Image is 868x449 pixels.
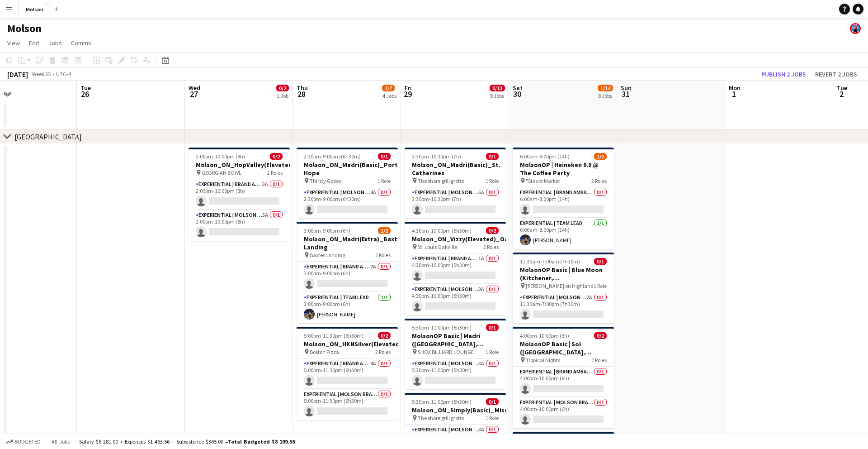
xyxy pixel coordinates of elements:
[297,327,398,420] app-job-card: 5:00pm-11:30pm (6h30m)0/2Molson_ON_HKNSilver(Elevated)_Cambridge Boston Pizza2 RolesExperiential ...
[526,177,560,184] span: "Stackt Market
[412,227,472,234] span: 4:30pm-10:00pm (5h30m)
[727,89,741,99] span: 1
[418,244,457,250] span: St. Louis Oakville
[405,284,506,315] app-card-role: Experiential | Molson Brand Specialist3A0/14:30pm-10:00pm (5h30m)
[276,85,289,91] span: 0/2
[377,177,391,184] span: 1 Role
[513,367,614,397] app-card-role: Experiential | Brand Ambassador0/14:00pm-10:00pm (6h)
[189,179,290,210] app-card-role: Experiential | Brand Ambassador3A0/12:00pm-10:00pm (8h)
[50,438,71,445] span: All jobs
[297,358,398,389] app-card-role: Experiential | Brand Ambassador4A0/15:00pm-11:30pm (6h30m)
[30,71,52,77] span: Week 35
[202,169,241,176] span: GEORGIAN BOWL
[48,39,62,47] span: Jobs
[591,177,607,184] span: 2 Roles
[25,37,43,49] a: Edit
[591,357,607,363] span: 2 Roles
[297,262,398,292] app-card-role: Experiential | Brand Ambassador2A0/13:00pm-9:00pm (6h)
[4,37,24,49] a: View
[405,148,506,218] app-job-card: 3:30pm-10:30pm (7h)0/1Molson_ON_Madri(Basic)_St. Catherines The shore grill grotto1 RoleExperient...
[80,84,91,92] span: Tue
[375,349,391,355] span: 2 Roles
[412,398,472,405] span: 5:30pm-11:00pm (5h30m)
[378,332,391,339] span: 0/2
[378,153,391,160] span: 0/1
[486,177,499,184] span: 1 Role
[513,187,614,218] app-card-role: Experiential | Brand Ambassador0/16:00am-8:00pm (14h)
[310,349,339,355] span: Boston Pizza
[14,132,82,141] div: [GEOGRAPHIC_DATA]
[403,89,412,99] span: 29
[71,39,91,47] span: Comms
[297,389,398,420] app-card-role: Experiential | Molson Brand Specialist0/15:00pm-11:30pm (6h30m)
[850,23,861,34] app-user-avatar: Lysandre Dorval
[189,210,290,241] app-card-role: Experiential | Molson Brand Specialist5A0/12:00pm-10:00pm (8h)
[483,244,499,250] span: 2 Roles
[486,153,499,160] span: 0/1
[729,84,741,92] span: Mon
[405,319,506,389] app-job-card: 5:30pm-11:00pm (5h30m)0/1MolsonOP Basic | Madri ([GEOGRAPHIC_DATA], [GEOGRAPHIC_DATA]) SHOX BILLI...
[594,332,607,339] span: 0/2
[513,292,614,323] app-card-role: Experiential | Molson Brand Specialist2A0/111:30am-7:00pm (7h30m)
[513,84,523,92] span: Sat
[297,187,398,218] app-card-role: Experiential | Molson Brand Specialist4A0/12:30pm-9:00pm (6h30m)
[310,177,341,184] span: Thirsty Goose
[267,169,283,176] span: 2 Roles
[405,84,412,92] span: Fri
[196,153,245,160] span: 2:00pm-10:00pm (8h)
[513,397,614,428] app-card-role: Experiential | Molson Brand Specialist0/14:00pm-10:00pm (6h)
[758,68,810,80] button: Publish 2 jobs
[297,222,398,323] app-job-card: 3:00pm-9:00pm (6h)1/2Molson_ON_Madri(Extra)_Baxter Landing Baxter Landing2 RolesExperiential | Br...
[187,89,200,99] span: 27
[405,161,506,177] h3: Molson_ON_Madri(Basic)_St. Catherines
[189,161,290,169] h3: Molson_ON_HopValley(Elevated)_Collingwood
[486,227,499,234] span: 0/2
[511,89,523,99] span: 30
[304,227,350,234] span: 3:00pm-9:00pm (6h)
[418,349,474,355] span: SHOX BILLIARD LOUNGE
[486,324,499,331] span: 0/1
[270,153,283,160] span: 0/2
[19,0,51,18] button: Molson
[619,89,632,99] span: 31
[7,39,20,47] span: View
[490,92,505,99] div: 8 Jobs
[297,84,308,92] span: Thu
[378,227,391,234] span: 1/2
[297,161,398,177] h3: Molson_ON_Madri(Basic)_Port Hope
[405,222,506,315] app-job-card: 4:30pm-10:00pm (5h30m)0/2Molson_ON_Vizzy(Elevated)_Oakville St. Louis Oakville2 RolesExperiential...
[7,22,42,35] h1: Molson
[418,177,464,184] span: The shore grill grotto
[412,324,472,331] span: 5:30pm-11:00pm (5h30m)
[486,415,499,421] span: 1 Role
[29,39,39,47] span: Edit
[835,89,847,99] span: 2
[811,68,861,80] button: Revert 2 jobs
[520,258,580,265] span: 11:30am-7:00pm (7h30m)
[375,252,391,258] span: 2 Roles
[405,235,506,243] h3: Molson_ON_Vizzy(Elevated)_Oakville
[405,253,506,284] app-card-role: Experiential | Brand Ambassador1A0/14:30pm-10:00pm (5h30m)
[45,37,66,49] a: Jobs
[295,89,308,99] span: 28
[297,148,398,218] app-job-card: 2:30pm-9:00pm (6h30m)0/1Molson_ON_Madri(Basic)_Port Hope Thirsty Goose1 RoleExperiential | Molson...
[837,84,847,92] span: Tue
[513,148,614,249] app-job-card: 6:00am-8:00pm (14h)1/2MolsonOP | Heineken 0.0 @ The Coffee Party "Stackt Market2 RolesExperientia...
[79,438,295,445] div: Salary $6 281.00 + Expenses $1 463.56 + Subsistence $365.00 =
[297,340,398,348] h3: Molson_ON_HKNSilver(Elevated)_Cambridge
[304,332,363,339] span: 5:00pm-11:30pm (6h30m)
[621,84,632,92] span: Sun
[405,406,506,414] h3: Molson_ON_Simply(Basic)_Mississauga
[189,148,290,241] app-job-card: 2:00pm-10:00pm (8h)0/2Molson_ON_HopValley(Elevated)_Collingwood GEORGIAN BOWL2 RolesExperiential ...
[304,153,361,160] span: 2:30pm-9:00pm (6h30m)
[382,92,396,99] div: 4 Jobs
[7,70,28,79] div: [DATE]
[526,282,594,289] span: [PERSON_NAME] on Highland
[513,253,614,323] div: 11:30am-7:00pm (7h30m)0/1MolsonOP Basic | Blue Moon (Kitchener, [GEOGRAPHIC_DATA]) [PERSON_NAME] ...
